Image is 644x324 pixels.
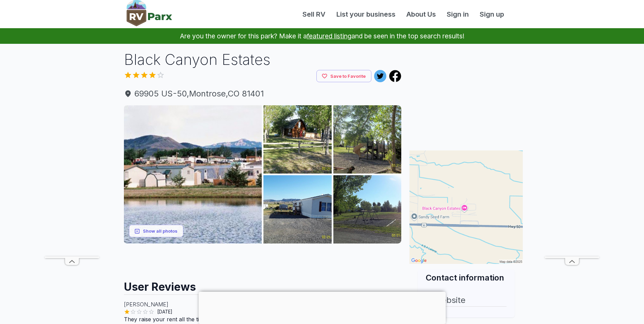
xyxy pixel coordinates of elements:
[124,300,402,308] p: [PERSON_NAME]
[331,9,401,19] a: List your business
[409,49,523,134] iframe: Advertisement
[426,272,507,283] h2: Contact information
[124,244,402,274] iframe: Advertisement
[124,274,402,294] h2: User Reviews
[129,225,183,237] button: Show all photos
[426,294,507,306] a: Website
[45,53,99,256] iframe: Advertisement
[316,70,371,83] button: Save to Favorite
[199,292,446,322] iframe: Advertisement
[545,53,599,256] iframe: Advertisement
[263,175,332,244] img: AAcXr8p28d6sd_hae13NXrsXxZ9gPLKI1rL0xBs4XQm2fz2EzM3kyJOJKKxIj_Y5ku6FLFBrTPBJ-Zv0PGVrTEGZZ5XPgaNfb...
[124,49,402,70] h1: Black Canyon Estates
[124,105,262,244] img: AAcXr8qwmPvTlJCwCMrbqWNtgubtPst6pLxc8I4XHzlW0w3P6wiq9QG_HQrhmeJJKZLRWBWK8CYUZYAyJL_q4xFl8YTa7tG9o...
[297,9,331,19] a: Sell RV
[409,150,523,264] img: Map for Black Canyon Estates
[441,9,474,19] a: Sign in
[307,32,351,40] a: featured listing
[333,105,402,174] img: AAcXr8r6Evi9wrYzWJs111MzwP9WmLp3p08jsceST06FZYxqoLNpid6yMRDdzpd9Q9m9-G8ECxmynjyR3CkIBNTJ6lD1lep-r...
[154,308,175,315] span: [DATE]
[333,175,402,244] img: AAcXr8rygxIm6lN55FYA_rMOcZjg5xL2W6_lbx_fQCFR4S8NykIgvA36IUi81Oh6XGYRarH19Yk_r3ldkzHnNjmE_WVHngskb...
[401,9,441,19] a: About Us
[8,28,636,44] p: Are you the owner for this park? Make it a and be seen in the top search results!
[124,88,402,100] a: 69905 US-50,Montrose,CO 81401
[474,9,510,19] a: Sign up
[263,105,332,174] img: AAcXr8oCawYUEiM8mLVXHHh_aUn-lfkzG1vAaKextI24-83yY8k-uaSrrv_DaN5xVMCCv9bb1vMp8xc5TAezDUEShBmUS4F4f...
[124,88,402,100] span: 69905 US-50 , Montrose , CO 81401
